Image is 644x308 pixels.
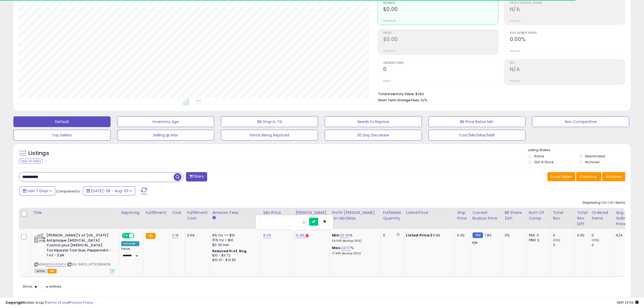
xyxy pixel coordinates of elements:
button: Items Being Repriced [221,130,318,140]
span: [DATE]-28 - Aug-03 [91,188,129,194]
label: Out of Stock [534,160,554,164]
a: 3.18 [172,233,178,238]
div: FBA: 0 [529,233,547,238]
h2: 0 [383,66,498,73]
h5: Listings [28,150,49,157]
span: All listings currently available for purchase on Amazon [34,269,47,273]
div: Profit [PERSON_NAME] on Min/Max [332,210,378,221]
div: Clear All Filters [19,159,43,164]
small: Prev: N/A [510,19,520,23]
span: Avg. Buybox Share [510,32,625,35]
div: 0.00 [577,233,586,238]
div: 3.68 [187,233,206,238]
b: Total Inventory Value: [378,92,415,96]
p: 77.99% Markup (ROI) [332,252,376,255]
h2: N/A [510,6,625,13]
th: The percentage added to the cost of goods (COGS) that forms the calculator for Min & Max prices. [330,208,381,229]
span: Show: entries [23,284,61,289]
label: Deactivated [585,154,605,158]
button: 30 Day Decrease [325,130,422,140]
button: Selling @ Max [117,130,214,140]
h2: $0.00 [383,36,498,43]
small: FBM [473,232,483,238]
div: Ordered Items [592,210,611,221]
div: [PERSON_NAME] [295,210,327,216]
div: 0 [383,233,400,238]
div: 0 [553,243,575,247]
div: Min Price [263,210,291,216]
span: N/A [421,98,427,103]
button: Top Sellers [13,130,111,140]
label: Active [534,154,544,158]
button: Last 7 Days [19,186,55,195]
div: 8% for <= $10 [212,233,257,238]
b: Min: [332,233,340,238]
b: Reduced Prof. Rng. [212,249,247,253]
button: Filters [186,172,207,181]
div: 0 [553,233,575,238]
div: Listed Price [406,210,452,216]
div: seller snap | | [5,300,93,305]
div: $10 - $11.72 [212,253,257,258]
span: FBA [47,269,57,273]
span: Last 7 Days [27,188,49,194]
small: Prev: 0 [383,79,391,83]
h2: 0.00% [510,36,625,43]
small: FBA [146,233,156,239]
span: Ordered Items [383,62,498,65]
a: 8.49 [263,233,271,238]
span: 2025-08-11 14:59 GMT [617,300,639,305]
b: Listed Price: [406,233,430,238]
p: Listing States: [528,148,631,153]
div: BB Share 24h. [505,210,524,221]
strong: Copyright [5,300,25,305]
button: Default [13,116,111,127]
small: (0%) [553,238,561,242]
div: $11.99 [406,233,451,238]
span: OFF [134,233,142,238]
div: $0.30 min [212,243,257,247]
small: Prev: $0.00 [383,19,396,23]
div: Preset: [121,247,139,259]
button: Actions [602,172,625,181]
div: 0.00 [457,233,466,238]
span: ON [122,233,129,238]
span: Profit [PERSON_NAME] [510,2,625,5]
div: Ship Price [457,210,468,221]
div: 0% [505,233,522,238]
p: 54.09% Markup (ROI) [332,239,376,243]
div: Cost [172,210,182,216]
div: FBM: 2 [529,238,547,243]
button: Columns [576,172,601,181]
div: Follow BB * [121,241,139,246]
button: Cost/Min/Max/MAP [429,130,526,140]
span: Compared to: [56,189,81,194]
small: Prev: N/A [510,79,520,83]
div: Fulfillable Quantity [383,210,401,221]
button: BB Drop in 7d [221,116,318,127]
div: Total Rev. Diff. [577,210,587,227]
button: Needs to Reprice [325,116,422,127]
h2: $0.00 [383,6,498,13]
span: Revenue [383,2,498,5]
div: Num of Comp. [529,210,548,221]
div: % [332,246,376,255]
a: 20.26 [340,233,350,238]
span: | SKU: 6920_077326159019 [67,262,111,266]
h2: N/A [510,66,625,73]
a: 22.57 [341,245,351,251]
img: 51O0Dfy86jL._SL40_.jpg [34,233,45,243]
div: Repricing [121,210,141,216]
a: Terms of Use [46,300,69,305]
div: Displaying 1 to 1 of 1 items [583,200,625,205]
small: Prev: $0.00 [383,49,396,53]
button: Save View [547,172,575,181]
div: 15% for > $10 [212,238,257,243]
button: Inventory Age [117,116,214,127]
div: Total Rev. [553,210,573,221]
button: Non Competitive [532,116,629,127]
div: Current Buybox Price [473,210,500,221]
div: Avg Selling Price [616,210,635,227]
span: Profit [383,32,498,35]
div: N/A [616,233,634,238]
